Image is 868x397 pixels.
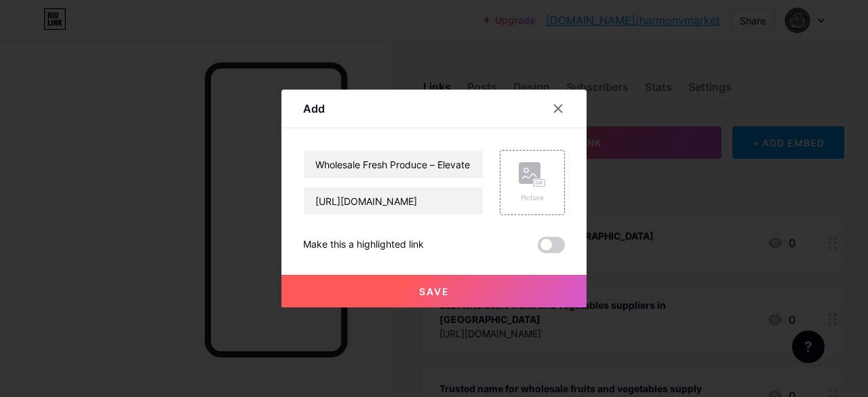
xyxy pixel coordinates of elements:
input: Title [304,151,483,178]
div: Make this a highlighted link [303,237,424,253]
input: URL [304,187,483,214]
div: Picture [519,193,546,203]
button: Save [281,275,587,307]
div: Add [303,100,325,117]
span: Save [419,286,450,297]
